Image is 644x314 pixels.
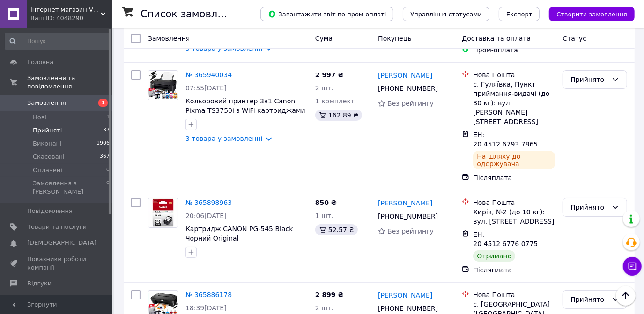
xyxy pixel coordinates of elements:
span: Створити замовлення [556,11,627,18]
div: Хирів, №2 (до 10 кг): вул. [STREET_ADDRESS] [473,207,555,226]
div: [PHONE_NUMBER] [376,82,440,95]
span: Виконані [33,139,62,148]
span: Нові [33,113,46,122]
a: Створити замовлення [540,10,635,17]
span: [DEMOGRAPHIC_DATA] [27,239,96,247]
a: [PERSON_NAME] [378,291,432,300]
h1: Список замовлень [141,8,236,20]
span: 2 997 ₴ [315,71,344,79]
button: Завантажити звіт по пром-оплаті [260,7,393,21]
span: Експорт [506,11,533,18]
span: Повідомлення [27,207,73,215]
div: [PHONE_NUMBER] [376,210,440,223]
a: Фото товару [148,198,178,228]
a: Кольоровий принтер 3в1 Canon Pixma TS3750i з WiFi картриджами чорнилом 4по100мл Барва кабель USB [185,97,305,133]
a: 3 товара у замовленні [185,44,263,52]
span: Cума [315,35,333,42]
a: [PERSON_NAME] [378,198,432,208]
span: 37 [103,126,110,135]
span: 1 [106,113,110,122]
span: 0 [106,179,110,196]
input: Пошук [5,33,111,50]
div: Прийнято [570,74,608,85]
a: Фото товару [148,70,178,100]
span: Замовлення та повідомлення [27,74,112,91]
a: № 365940034 [185,71,232,79]
span: 2 899 ₴ [315,291,344,299]
span: 1906 [96,139,110,148]
span: Замовлення з [PERSON_NAME] [33,179,106,196]
div: с. Гуляївка, Пункт приймання-видачі (до 30 кг): вул. [PERSON_NAME][STREET_ADDRESS] [473,80,555,126]
span: Відгуки [27,279,52,288]
div: Післяплата [473,265,555,275]
span: 20:06[DATE] [185,212,227,219]
div: Прийнято [570,294,608,305]
span: Статус [563,35,586,42]
div: Отримано [473,250,515,262]
div: 52.57 ₴ [315,224,358,235]
span: 1 [98,99,108,107]
a: [PERSON_NAME] [378,71,432,80]
span: Без рейтингу [387,227,434,235]
span: 2 шт. [315,304,333,312]
img: Фото товару [148,71,178,100]
a: № 365886178 [185,291,232,299]
button: Чат з покупцем [623,257,642,276]
span: Доставка та оплата [462,35,531,42]
span: Замовлення [27,99,66,107]
span: Оплачені [33,166,62,175]
span: Інтернет магазин Vileo [30,6,101,14]
div: На шляху до одержувача [473,151,555,169]
div: 162.89 ₴ [315,110,362,121]
div: Нова Пошта [473,70,555,80]
span: Прийняті [33,126,62,135]
span: 18:39[DATE] [185,304,227,312]
span: 07:55[DATE] [185,84,227,92]
span: Товари та послуги [27,223,87,231]
span: Головна [27,58,53,66]
img: Фото товару [148,198,178,227]
a: 3 товара у замовленні [185,135,263,142]
a: Картридж CANON PG-545 Black Чорний Original [185,225,293,242]
div: Нова Пошта [473,198,555,207]
span: 367 [100,153,110,161]
div: Нова Пошта [473,290,555,299]
div: Пром-оплата [473,45,555,55]
button: Наверх [616,286,636,306]
span: ЕН: 20 4512 6776 0775 [473,231,538,248]
span: 1 комплект [315,97,355,105]
a: № 365898963 [185,199,232,206]
div: Ваш ID: 4048290 [30,14,112,22]
span: 850 ₴ [315,199,337,206]
span: 2 шт. [315,84,333,92]
span: Управління статусами [410,11,482,18]
div: Прийнято [570,202,608,212]
button: Створити замовлення [549,7,635,21]
span: Без рейтингу [387,100,434,107]
span: Замовлення [148,35,190,42]
span: Показники роботи компанії [27,255,87,272]
button: Експорт [499,7,540,21]
span: ЕН: 20 4512 6793 7865 [473,131,538,148]
span: Покупець [378,35,411,42]
button: Управління статусами [403,7,489,21]
div: Післяплата [473,173,555,183]
span: 1 шт. [315,212,333,219]
span: Скасовані [33,153,65,161]
span: 0 [106,166,110,175]
span: Завантажити звіт по пром-оплаті [268,10,386,18]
